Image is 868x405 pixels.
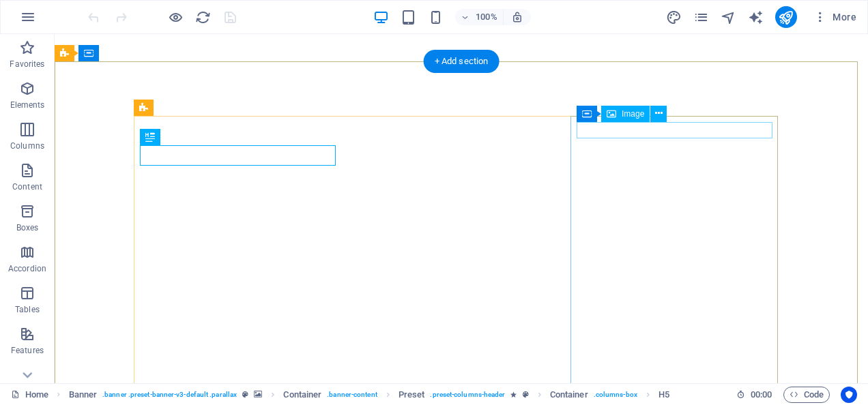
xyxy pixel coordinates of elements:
nav: breadcrumb [69,387,670,403]
span: Code [790,387,824,403]
button: reload [194,9,211,25]
button: More [808,6,862,28]
p: Accordion [8,263,46,274]
a: Click to cancel selection. Double-click to open Pages [11,387,48,403]
p: Boxes [16,222,39,233]
i: Reload page [195,10,211,25]
i: This element is a customizable preset [523,391,529,398]
button: 100% [455,9,504,25]
i: AI Writer [748,10,764,25]
p: Content [12,181,42,192]
button: design [666,9,682,25]
button: Usercentrics [841,387,857,403]
i: This element contains a background [254,391,262,398]
h6: Session time [736,387,772,403]
span: More [813,10,856,24]
span: 00 00 [751,387,772,403]
i: This element is a customizable preset [242,391,248,398]
button: Click here to leave preview mode and continue editing [167,9,184,25]
button: publish [775,6,797,28]
div: + Add section [424,50,500,73]
span: Image [622,110,644,118]
p: Tables [15,304,40,315]
button: pages [693,9,710,25]
span: : [760,389,762,400]
span: Click to select. Double-click to edit [69,387,98,403]
span: . columns-box [594,387,637,403]
p: Columns [10,140,44,151]
span: Click to select. Double-click to edit [283,387,321,403]
button: text_generator [748,9,764,25]
button: navigator [721,9,737,25]
i: On resize automatically adjust zoom level to fit chosen device. [511,11,523,23]
i: Element contains an animation [510,391,517,398]
p: Features [11,345,44,356]
p: Elements [10,100,45,110]
p: Favorites [10,59,44,70]
button: Code [783,387,830,403]
h6: 100% [476,9,497,25]
i: Pages (Ctrl+Alt+S) [693,10,709,25]
span: Click to select. Double-click to edit [550,387,588,403]
i: Design (Ctrl+Alt+Y) [666,10,682,25]
span: Click to select. Double-click to edit [659,387,669,403]
span: Click to select. Double-click to edit [399,387,425,403]
span: . banner-content [327,387,377,403]
i: Navigator [721,10,736,25]
span: . banner .preset-banner-v3-default .parallax [102,387,237,403]
span: . preset-columns-header [430,387,505,403]
i: Publish [778,10,794,25]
